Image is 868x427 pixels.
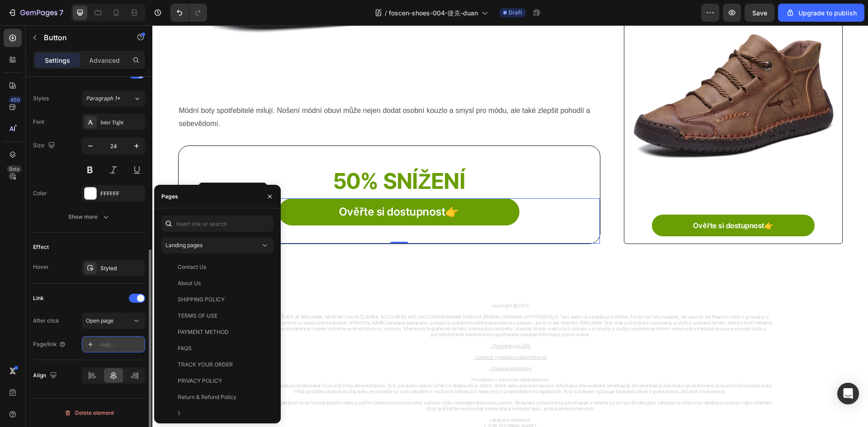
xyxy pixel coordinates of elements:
u: - Duševní vlastnictví [336,340,379,346]
div: Effect [33,243,49,251]
div: Page/link [33,340,66,348]
p: Button [44,32,121,43]
div: Beta [7,165,22,173]
span: Paragraph 1* [86,94,120,103]
span: Draft [509,9,522,17]
a: - Duševní vlastnictví [336,341,379,346]
p: Ověřte si dostupnost👉 [187,178,307,195]
span: copyright @2025 [339,277,377,283]
p: Advanced [89,56,120,65]
span: 50% SNÍŽENÍ [181,142,313,169]
div: Align [33,370,59,382]
div: Open Intercom Messenger [837,383,859,404]
button: Show more [33,209,145,225]
span: Prohlášení o zdravotní nezávadnosti [319,352,396,357]
div: Link [33,294,44,302]
span: 1. [URL][DOMAIN_NAME] [331,398,384,403]
div: Styled [100,264,143,272]
div: FAQS [178,344,192,352]
div: Pages [161,192,178,201]
div: After click [33,317,59,325]
button: Delete element [33,406,145,420]
span: Před zahájením jakékoli nové fyzické aktivity nebo použitím jakéhokoli pomocného zařízení vždy vy... [95,375,620,386]
p: Ověřte si dostupnost👉 [541,195,622,206]
div: Undo/Redo [170,4,207,22]
div: Inter Tight [100,118,143,127]
a: Ověřte si dostupnost👉 [500,189,662,211]
div: Delete element [64,408,114,418]
button: Paragraph 1* [82,90,145,107]
div: Size [33,140,57,152]
a: - Licence, vyloučení odpovědnosti [321,330,395,334]
div: Contact Us [178,263,206,271]
a: - Podmínky použití [338,319,378,323]
p: Settings [45,56,70,65]
span: / [385,8,387,18]
input: Insert link or search [161,216,274,232]
span: TENTO PŘÍSPĚVEK JE REKLAMA, NENÍ AKTUÁLNÍ ČLÁNEK, BLOG NEBO AKTUALIZOVANÁ MARKETINGOVÁ ZPRÁVA OCH... [95,289,620,312]
div: 1 [178,409,180,418]
div: PRIVACY POLICY [178,377,222,385]
span: foscen-shoes-004-捷克-duan [389,8,478,18]
div: Show more [68,212,110,221]
div: Styles [33,94,49,103]
div: FFFFFF [100,190,143,198]
button: Save [745,4,774,22]
div: TRACK YOUR ORDER [178,361,233,369]
span: Tato prohlášení nebyla hodnocena Food and Drug Administration. Tyto produkty nejsou určeny k diag... [95,357,621,369]
button: Landing pages [161,237,274,253]
div: PAYMENT METHOD [178,328,229,336]
div: Color [33,189,47,197]
div: Font [33,118,44,126]
span: Save [752,9,767,17]
div: Return & Refund Policy [178,393,236,401]
u: - Podmínky použití [338,318,378,323]
div: Add... [100,341,143,349]
div: About Us [178,279,201,287]
div: Button [57,160,78,169]
iframe: Design area [152,25,868,427]
span: Lékařské reference: [337,392,378,397]
div: TERMS OF USE [178,312,217,320]
div: Hover [33,263,49,271]
button: Open page [82,313,145,329]
span: Open page [86,317,113,324]
u: - Licence, vyloučení odpovědnosti [321,329,395,334]
div: Upgrade to publish [786,8,857,18]
div: 450 [9,96,22,103]
button: <p>Ověřte si dostupnost👉</p> [126,173,367,200]
div: SHIPPING POLICY [178,296,225,304]
span: Landing pages [165,242,203,249]
button: Upgrade to publish [778,4,864,22]
button: 7 [4,4,67,22]
p: 7 [59,7,63,18]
